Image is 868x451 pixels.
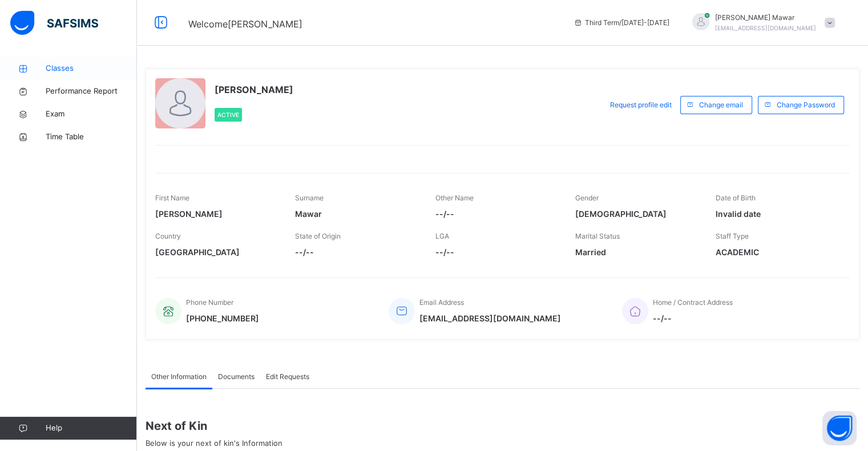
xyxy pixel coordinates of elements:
span: [PHONE_NUMBER] [186,312,259,324]
span: --/-- [435,208,558,220]
span: Surname [295,194,324,202]
span: First Name [155,194,189,202]
span: [EMAIL_ADDRESS][DOMAIN_NAME] [419,312,561,324]
span: Next of Kin [146,417,859,434]
span: Exam [46,108,137,120]
span: Request profile edit [610,100,672,110]
span: LGA [435,232,449,240]
span: [DEMOGRAPHIC_DATA] [575,208,698,220]
span: Invalid date [716,208,838,220]
span: ACADEMIC [716,246,838,258]
div: Hafiz AbdullahMawar [681,13,841,33]
span: --/-- [295,246,418,258]
span: Welcome [PERSON_NAME] [188,18,302,30]
span: Phone Number [186,298,233,307]
span: Email Address [419,298,464,307]
span: --/-- [435,246,558,258]
span: Country [155,232,181,240]
span: Time Table [46,131,137,143]
span: Help [46,422,136,434]
span: Change Password [777,100,835,110]
button: Open asap [822,411,857,445]
span: session/term information [574,18,669,28]
span: State of Origin [295,232,341,240]
span: Other Information [151,372,207,382]
span: Home / Contract Address [653,298,733,307]
span: Classes [46,63,137,74]
span: Date of Birth [716,194,756,202]
span: Marital Status [575,232,620,240]
span: Staff Type [716,232,749,240]
span: [EMAIL_ADDRESS][DOMAIN_NAME] [715,25,816,31]
img: safsims [10,11,98,35]
span: [PERSON_NAME] Mawar [715,13,816,23]
span: [PERSON_NAME] [215,83,293,96]
span: Married [575,246,698,258]
span: Documents [218,372,255,382]
span: Other Name [435,194,474,202]
span: Active [217,111,239,118]
span: [GEOGRAPHIC_DATA] [155,246,278,258]
span: Gender [575,194,599,202]
span: Below is your next of kin's Information [146,438,282,448]
span: Performance Report [46,86,137,97]
span: [PERSON_NAME] [155,208,278,220]
span: --/-- [653,312,733,324]
span: Mawar [295,208,418,220]
span: Change email [699,100,743,110]
span: Edit Requests [266,372,309,382]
